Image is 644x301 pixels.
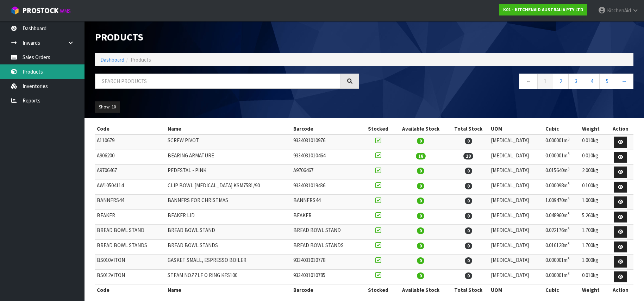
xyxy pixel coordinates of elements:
[568,137,570,142] sup: 3
[166,195,292,210] td: BANNERS FOR CHRISTMAS
[417,183,424,189] span: 0
[166,134,292,150] td: SCREW PIVOT
[580,195,608,210] td: 1.000kg
[166,180,292,195] td: CLIP BOWL [MEDICAL_DATA] KSM7581/90
[489,150,544,165] td: [MEDICAL_DATA]
[580,134,608,150] td: 0.010kg
[568,74,584,89] a: 3
[292,225,362,240] td: BREAD BOWL STAND
[519,74,538,89] a: ←
[489,165,544,180] td: [MEDICAL_DATA]
[465,183,472,189] span: 0
[544,150,580,165] td: 0.000001m
[95,239,166,255] td: BREAD BOWL STANDS
[615,74,633,89] a: →
[544,195,580,210] td: 1.009470m
[537,74,553,89] a: 1
[417,138,424,144] span: 0
[607,7,631,14] span: KitchenAid
[166,269,292,284] td: STEAM NOZZLE O RING KES100
[503,7,583,13] strong: K01 - KITCHENAID AUSTRALIA PTY LTD
[465,138,472,144] span: 0
[417,257,424,264] span: 0
[95,123,166,134] th: Code
[292,284,362,296] th: Barcode
[465,168,472,174] span: 0
[95,255,166,270] td: BS010VITON
[489,209,544,225] td: [MEDICAL_DATA]
[448,284,489,296] th: Total Stock
[292,165,362,180] td: A9706467
[292,239,362,255] td: BREAD BOWL STANDS
[417,197,424,204] span: 0
[580,209,608,225] td: 5.260kg
[292,209,362,225] td: BEAKER
[608,284,633,296] th: Action
[95,195,166,210] td: BANNERS44
[584,74,600,89] a: 4
[553,74,569,89] a: 2
[417,168,424,174] span: 0
[95,180,166,195] td: AW10504114
[95,134,166,150] td: A110679
[544,165,580,180] td: 0.015640m
[166,165,292,180] td: PEDESTAL - PINK
[544,123,580,134] th: Cubic
[544,284,580,296] th: Cubic
[463,153,473,159] span: 18
[544,134,580,150] td: 0.000001m
[580,180,608,195] td: 0.100kg
[100,56,124,63] a: Dashboard
[544,239,580,255] td: 0.016128m
[370,74,634,91] nav: Page navigation
[23,6,58,15] span: ProStock
[465,197,472,204] span: 0
[11,6,19,15] img: cube-alt.png
[448,123,489,134] th: Total Stock
[489,123,544,134] th: UOM
[489,195,544,210] td: [MEDICAL_DATA]
[465,243,472,249] span: 0
[95,209,166,225] td: BEAKER
[580,225,608,240] td: 1.700kg
[166,255,292,270] td: GASKET SMALL, ESPRESSO BOILER
[131,56,151,63] span: Products
[568,256,570,261] sup: 3
[568,271,570,276] sup: 3
[292,195,362,210] td: BANNERS44
[362,284,394,296] th: Stocked
[60,8,71,14] small: WMS
[489,225,544,240] td: [MEDICAL_DATA]
[580,150,608,165] td: 0.010kg
[292,269,362,284] td: 9334031010785
[580,284,608,296] th: Weight
[465,272,472,279] span: 0
[568,226,570,231] sup: 3
[580,255,608,270] td: 1.000kg
[292,134,362,150] td: 9334031010976
[95,269,166,284] td: BS012VITON
[95,74,341,89] input: Search products
[394,123,448,134] th: Available Stock
[580,165,608,180] td: 2.000kg
[608,123,633,134] th: Action
[568,151,570,156] sup: 3
[568,211,570,216] sup: 3
[166,150,292,165] td: BEARING ARMATURE
[417,243,424,249] span: 0
[489,239,544,255] td: [MEDICAL_DATA]
[580,123,608,134] th: Weight
[580,239,608,255] td: 1.700kg
[95,32,359,43] h1: Products
[465,257,472,264] span: 0
[568,167,570,171] sup: 3
[417,272,424,279] span: 0
[544,225,580,240] td: 0.022176m
[544,269,580,284] td: 0.000001m
[394,284,448,296] th: Available Stock
[465,213,472,219] span: 0
[544,209,580,225] td: 0.048960m
[568,241,570,246] sup: 3
[292,123,362,134] th: Barcode
[166,123,292,134] th: Name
